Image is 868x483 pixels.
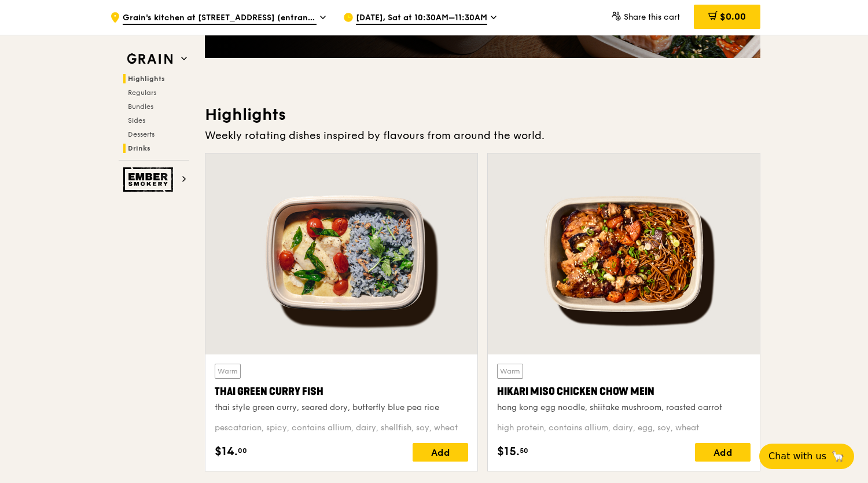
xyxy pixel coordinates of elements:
[497,422,751,434] div: high protein, contains allium, dairy, egg, soy, wheat
[215,383,468,400] div: Thai Green Curry Fish
[695,443,751,462] div: Add
[497,364,523,379] div: Warm
[520,446,528,455] span: 50
[215,422,468,434] div: pescatarian, spicy, contains allium, dairy, shellfish, soy, wheat
[356,12,487,25] span: [DATE], Sat at 10:30AM–11:30AM
[624,12,680,22] span: Share this cart
[128,144,150,152] span: Drinks
[215,443,238,460] span: $14.
[128,103,153,111] span: Bundles
[205,104,760,125] h3: Highlights
[128,116,145,125] span: Sides
[128,130,155,138] span: Desserts
[759,444,854,469] button: Chat with us🦙
[497,383,751,400] div: Hikari Miso Chicken Chow Mein
[497,443,520,460] span: $15.
[128,75,165,83] span: Highlights
[123,49,176,69] img: Grain web logo
[123,12,317,25] span: Grain's kitchen at [STREET_ADDRESS] (entrance along [PERSON_NAME][GEOGRAPHIC_DATA])
[215,364,241,379] div: Warm
[831,449,845,463] span: 🦙
[205,127,760,144] div: Weekly rotating dishes inspired by flavours from around the world.
[720,11,746,22] span: $0.00
[128,89,156,97] span: Regulars
[215,402,468,414] div: thai style green curry, seared dory, butterfly blue pea rice
[123,167,176,192] img: Ember Smokery web logo
[413,443,468,462] div: Add
[768,449,826,463] span: Chat with us
[497,402,751,414] div: hong kong egg noodle, shiitake mushroom, roasted carrot
[238,446,247,455] span: 00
